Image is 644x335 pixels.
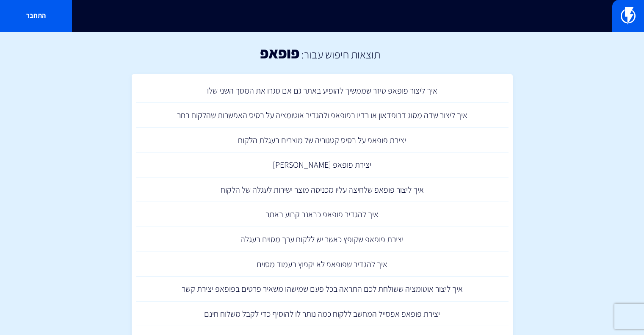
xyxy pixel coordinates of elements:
[260,44,299,61] h1: פופאפ
[136,277,509,302] a: איך ליצור אוטומציה ששולחת לכם התראה בכל פעם שמישהו משאיר פרטים בפופאפ יצירת קשר
[136,78,509,103] a: איך ליצור פופאפ טיזר שממשיך להופיע באתר גם אם סגרו את המסך השני שלו
[136,202,509,227] a: איך להגדיר פופאפ כבאנר קבוע באתר
[136,128,509,153] a: יצירת פופאפ על בסיס קטגוריה של מוצרים בעגלת הלקוח
[299,48,380,61] h2: תוצאות חיפוש עבור:
[136,227,509,252] a: יצירת פופאפ שקופץ כאשר יש ללקוח ערך מסוים בעגלה
[136,177,509,202] a: איך ליצור פופאפ שלחיצה עליו מכניסה מוצר ישירות לעגלה של הלקוח
[136,302,509,327] a: יצירת פופאפ אפסייל המחשב ללקוח כמה נותר לו להוסיף כדי לקבל משלוח חינם
[136,103,509,128] a: איך ליצור שדה מסוג דרופדאון או רדיו בפופאפ ולהגדיר אוטומציה על בסיס האפשרות שהלקוח בחר
[136,252,509,277] a: איך להגדיר שפופאפ לא יקפוץ בעמוד מסוים
[136,152,509,177] a: יצירת פופאפ [PERSON_NAME]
